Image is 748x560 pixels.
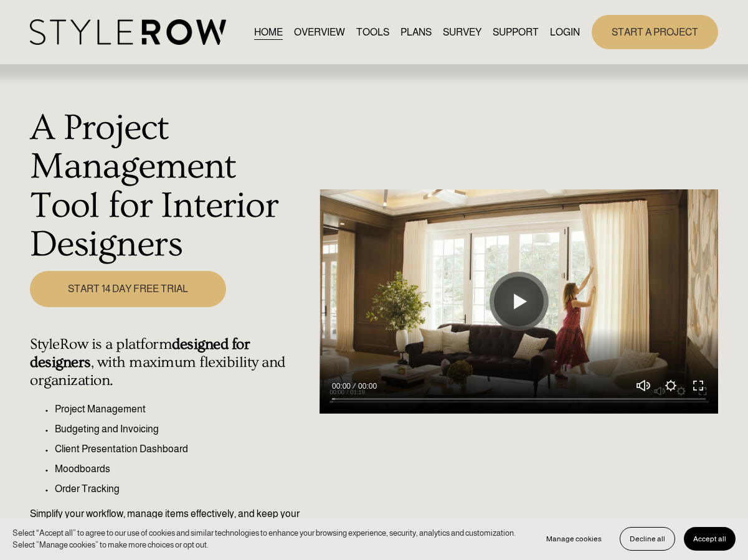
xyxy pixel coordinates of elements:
span: Accept all [693,534,726,543]
p: Simplify your workflow, manage items effectively, and keep your business running seamlessly. [30,506,313,536]
img: StyleRow [30,19,226,45]
a: TOOLS [356,24,389,40]
span: Decline all [630,534,665,543]
a: SURVEY [443,24,481,40]
button: Play [494,277,544,326]
div: Duration [354,380,380,392]
a: PLANS [400,24,432,40]
button: Accept all [684,527,736,551]
h1: A Project Management Tool for Interior Designers [30,108,313,264]
a: LOGIN [550,24,580,40]
button: Decline all [620,527,675,551]
button: Manage cookies [537,527,611,551]
a: OVERVIEW [294,24,345,40]
input: Seek [332,395,706,404]
strong: designed for designers [30,336,253,371]
span: SUPPORT [493,25,539,40]
a: START A PROJECT [592,15,718,49]
p: Select “Accept all” to agree to our use of cookies and similar technologies to enhance your brows... [12,527,524,551]
a: folder dropdown [493,24,539,40]
a: HOME [254,24,283,40]
span: Manage cookies [546,534,602,543]
div: Current time [332,380,354,392]
a: START 14 DAY FREE TRIAL [30,271,225,308]
p: Moodboards [55,462,313,477]
p: Project Management [55,402,313,417]
p: Client Presentation Dashboard [55,442,313,457]
h4: StyleRow is a platform , with maximum flexibility and organization. [30,336,313,390]
p: Budgeting and Invoicing [55,422,313,437]
p: Order Tracking [55,482,313,496]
